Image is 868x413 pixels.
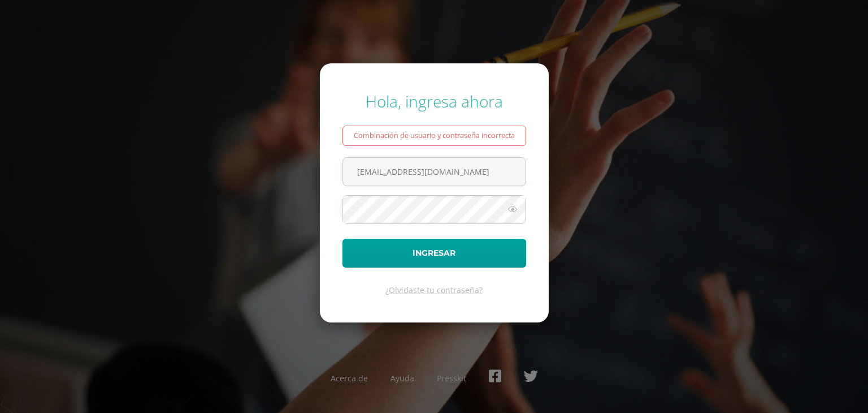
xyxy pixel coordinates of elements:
[385,285,483,295] a: ¿Olvidaste tu contraseña?
[342,239,526,268] button: Ingresar
[342,126,526,146] div: Combinación de usuario y contraseña incorrecta
[390,373,414,384] a: Ayuda
[437,373,466,384] a: Presskit
[342,91,526,112] div: Hola, ingresa ahora
[343,158,526,186] input: Correo electrónico o usuario
[331,373,368,384] a: Acerca de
